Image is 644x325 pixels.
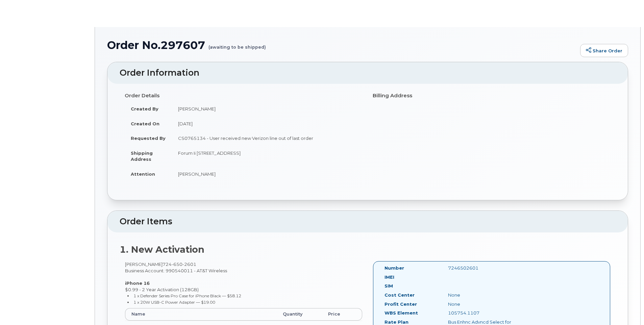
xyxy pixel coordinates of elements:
[163,261,196,267] span: 724
[182,261,196,267] span: 2601
[131,135,166,141] strong: Requested By
[385,310,418,316] label: WBS Element
[172,167,363,181] td: [PERSON_NAME]
[131,150,153,162] strong: Shipping Address
[172,116,363,131] td: [DATE]
[172,146,363,167] td: Forum Ii [STREET_ADDRESS]
[125,280,150,286] strong: iPhone 16
[133,300,215,305] small: 1 x 20W USB-C Power Adapter — $19.00
[131,121,159,126] strong: Created On
[120,244,204,255] strong: 1. New Activation
[120,217,616,226] h2: Order Items
[322,308,362,320] th: Price
[385,292,415,298] label: Cost Center
[443,310,532,316] div: 105754.1107
[172,101,363,116] td: [PERSON_NAME]
[580,44,628,57] a: Share Order
[277,308,322,320] th: Quantity
[373,93,611,99] h4: Billing Address
[125,308,277,320] th: Name
[131,106,158,111] strong: Created By
[208,39,266,50] small: (awaiting to be shipped)
[125,93,363,99] h4: Order Details
[385,274,394,280] label: IMEI
[107,39,577,51] h1: Order No.297607
[385,265,404,271] label: Number
[443,301,532,307] div: None
[131,171,155,177] strong: Attention
[443,292,532,298] div: None
[385,283,393,289] label: SIM
[385,301,417,307] label: Profit Center
[172,261,182,267] span: 650
[120,68,616,78] h2: Order Information
[133,293,241,298] small: 1 x Defender Series Pro Case for iPhone Black — $58.12
[172,131,363,146] td: CS0765134 - User received new Verizon line out of last order
[443,265,532,271] div: 7246502601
